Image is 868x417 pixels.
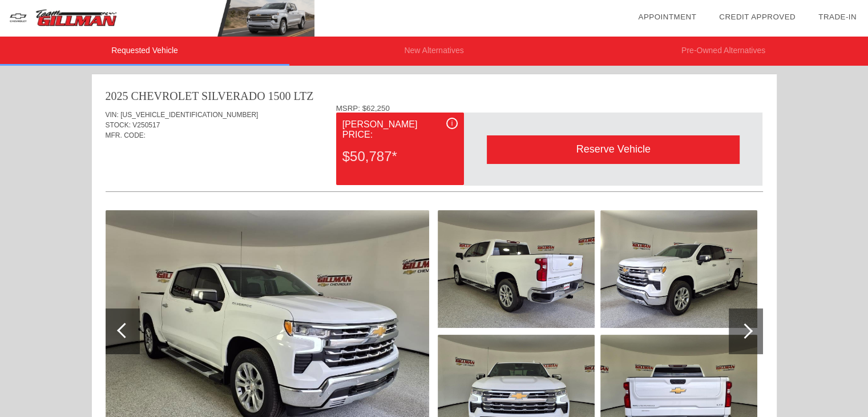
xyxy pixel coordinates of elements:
span: STOCK: [106,121,131,129]
span: VIN: [106,111,119,119]
div: 2025 CHEVROLET SILVERADO 1500 [106,88,291,104]
img: ac83d2334a2d2b6bb1a952527977ff44.jpg [600,210,757,328]
img: 9ee337350d86c0f5649a575f55716949.jpg [438,210,595,328]
div: LTZ [294,88,314,104]
a: Appointment [638,13,696,21]
li: New Alternatives [289,37,579,66]
span: MFR. CODE: [106,131,146,139]
div: Reserve Vehicle [487,135,740,163]
div: $50,787* [342,142,458,171]
a: Credit Approved [719,13,796,21]
li: Pre-Owned Alternatives [579,37,868,66]
span: [US_VEHICLE_IDENTIFICATION_NUMBER] [120,111,258,119]
div: [PERSON_NAME] Price: [342,118,458,142]
div: MSRP: $62,250 [336,104,763,113]
span: i [451,119,453,127]
span: V250517 [132,121,160,129]
div: Quoted on [DATE] 9:27:42 AM [106,158,763,176]
a: Trade-In [818,13,857,21]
